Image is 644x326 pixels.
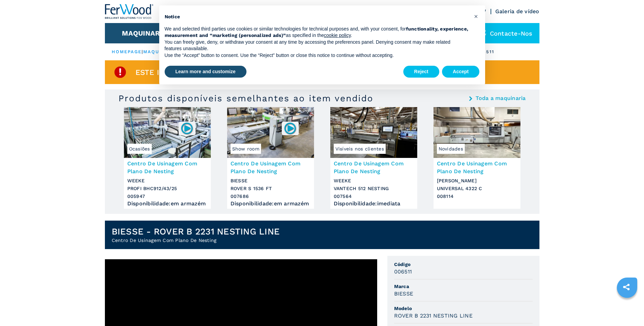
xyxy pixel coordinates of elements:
h3: Centro De Usinagem Com Plano De Nesting [127,160,207,175]
button: Maquinaria [122,29,167,37]
img: Centro De Usinagem Com Plano De Nesting WEEKE PROFI BHC912/43/25 [124,107,211,158]
span: Este item já foi vendido [135,68,239,76]
div: Contacte-nos [473,23,539,43]
iframe: Chat [615,296,639,321]
a: Centro De Usinagem Com Plano De Nesting BIESSE ROVER S 1536 FTShow room007686Centro De Usinagem C... [227,107,314,209]
span: Modelo [394,305,533,312]
img: Centro De Usinagem Com Plano De Nesting WEEKE VANTECH 512 NESTING [330,107,417,158]
img: Centro De Usinagem Com Plano De Nesting MORBIDELLI UNIVERSAL 4322 C [434,107,520,158]
button: Learn more and customize [165,66,246,78]
h3: Produtos disponíveis semelhantes ao item vendido [118,93,373,104]
h2: Centro De Usinagem Com Plano De Nesting [112,237,280,244]
h3: BIESSE ROVER S 1536 FT 007686 [231,177,311,200]
p: Use the “Accept” button to consent. Use the “Reject” button or close this notice to continue with... [165,52,469,59]
div: Disponibilidade : imediata [334,202,414,205]
h3: Centro De Usinagem Com Plano De Nesting [437,160,517,175]
button: Accept [442,66,480,78]
span: Ocasiões [127,144,152,154]
span: Visíveis nos clientes [334,144,386,154]
a: HOMEPAGE [112,49,142,54]
a: Centro De Usinagem Com Plano De Nesting MORBIDELLI UNIVERSAL 4322 CNovidadesCentro De Usinagem Co... [434,107,520,209]
strong: functionality, experience, measurement and “marketing (personalized ads)” [165,26,468,38]
h3: [PERSON_NAME] UNIVERSAL 4322 C 008114 [437,177,517,200]
div: Disponibilidade : em armazém [231,202,311,205]
h3: 006511 [394,268,412,276]
div: Disponibilidade : em armazém [127,202,207,205]
span: Show room [231,144,261,154]
span: × [474,12,478,20]
img: 005947 [180,122,194,135]
a: Centro De Usinagem Com Plano De Nesting WEEKE PROFI BHC912/43/25Ocasiões005947Centro De Usinagem ... [124,107,211,209]
h2: Notice [165,14,469,20]
span: | [142,49,143,54]
button: Reject [403,66,439,78]
span: Novidades [437,144,465,154]
button: Close this notice [471,11,482,22]
h3: Centro De Usinagem Com Plano De Nesting [334,160,414,175]
span: Marca [394,283,533,290]
h3: BIESSE [394,290,413,298]
h3: ROVER B 2231 NESTING LINE [394,312,473,320]
h3: Centro De Usinagem Com Plano De Nesting [231,160,311,175]
h3: WEEKE VANTECH 512 NESTING 007564 [334,177,414,200]
a: Toda a maquinaria [476,96,526,101]
a: Galeria de vídeo [495,8,539,15]
img: Centro De Usinagem Com Plano De Nesting BIESSE ROVER S 1536 FT [227,107,314,158]
a: sharethis [618,279,635,296]
span: Código [394,261,533,268]
h3: WEEKE PROFI BHC912/43/25 005947 [127,177,207,200]
a: Centro De Usinagem Com Plano De Nesting WEEKE VANTECH 512 NESTINGVisíveis nos clientesCentro De U... [330,107,417,209]
p: You can freely give, deny, or withdraw your consent at any time by accessing the preferences pane... [165,39,469,52]
p: We and selected third parties use cookies or similar technologies for technical purposes and, wit... [165,26,469,39]
img: Ferwood [105,4,154,19]
a: cookie policy [324,33,351,38]
img: 007686 [283,122,297,135]
a: maquinaria [143,49,179,54]
h1: BIESSE - ROVER B 2231 NESTING LINE [112,226,280,237]
img: SoldProduct [113,65,127,79]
